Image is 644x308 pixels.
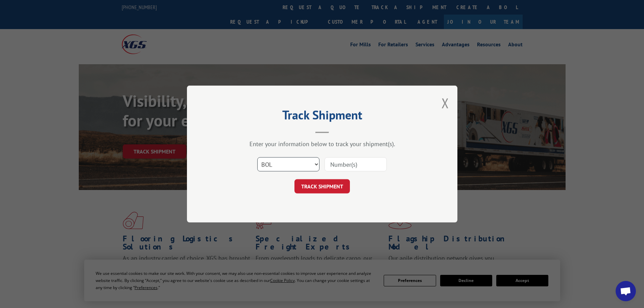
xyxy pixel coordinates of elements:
button: TRACK SHIPMENT [294,179,350,193]
button: Close modal [442,94,449,112]
input: Number(s) [325,157,387,171]
h2: Track Shipment [221,110,424,123]
div: Enter your information below to track your shipment(s). [221,140,424,148]
div: Open chat [616,281,636,301]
